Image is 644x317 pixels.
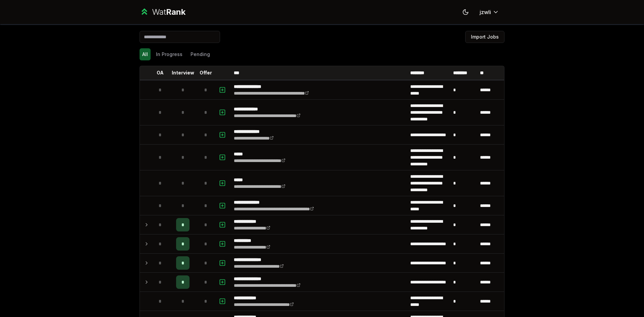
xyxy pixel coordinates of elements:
p: Offer [200,69,212,76]
button: Pending [188,48,213,60]
button: All [140,48,151,60]
div: Wat [152,7,185,17]
button: Import Jobs [465,31,504,43]
p: Interview [172,69,194,76]
span: Rank [166,7,185,17]
button: jzwli [474,6,504,18]
p: OA [157,69,164,76]
a: WatRank [140,7,185,17]
span: jzwli [480,8,491,16]
button: In Progress [153,48,185,60]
